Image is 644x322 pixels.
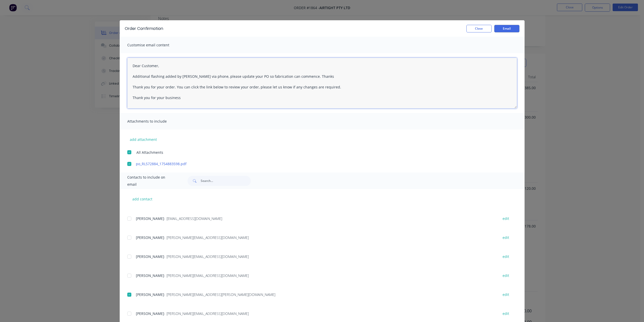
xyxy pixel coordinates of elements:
div: Order Confirmation [125,26,163,32]
span: Attachments to include [127,118,183,125]
span: - [PERSON_NAME][EMAIL_ADDRESS][DOMAIN_NAME] [164,273,249,278]
span: All Attachments [136,150,163,155]
span: [PERSON_NAME] [136,216,164,221]
span: - [PERSON_NAME][EMAIL_ADDRESS][DOMAIN_NAME] [164,254,249,259]
span: [PERSON_NAME] [136,292,164,297]
button: add attachment [127,136,159,143]
span: [PERSON_NAME] [136,254,164,259]
span: - [PERSON_NAME][EMAIL_ADDRESS][DOMAIN_NAME] [164,311,249,316]
button: edit [500,253,512,260]
button: Close [466,25,492,32]
button: edit [500,310,512,317]
a: po_RL572884_1754883598.pdf [136,161,493,166]
span: - [EMAIL_ADDRESS][DOMAIN_NAME] [164,216,222,221]
button: add contact [127,195,158,203]
textarea: Dear Customer, Additional flashing added by [PERSON_NAME] via phone, please update your PO so fab... [127,58,517,108]
span: Customise email content [127,42,183,49]
span: [PERSON_NAME] [136,273,164,278]
span: - [PERSON_NAME][EMAIL_ADDRESS][DOMAIN_NAME] [164,235,249,240]
span: - [PERSON_NAME][EMAIL_ADDRESS][PERSON_NAME][DOMAIN_NAME] [164,292,275,297]
button: edit [500,291,512,298]
button: edit [500,234,512,241]
button: edit [500,272,512,279]
span: [PERSON_NAME] [136,311,164,316]
span: Contacts to include on email [127,174,175,188]
button: edit [500,215,512,222]
input: Search... [201,176,251,186]
button: Email [494,25,520,32]
span: [PERSON_NAME] [136,235,164,240]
